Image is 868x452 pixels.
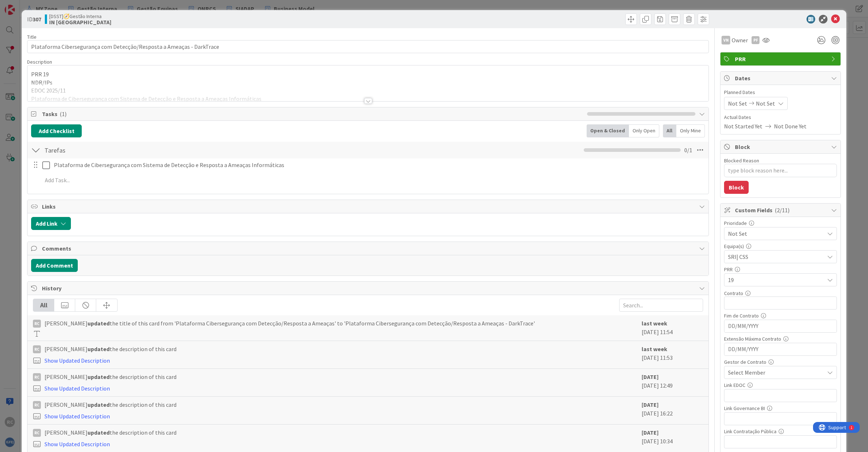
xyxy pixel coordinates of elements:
[735,55,827,63] span: PRR
[31,217,71,230] button: Add Link
[728,320,833,332] input: DD/MM/YYYY
[724,429,837,434] div: Link Contratação Pública
[735,74,827,82] span: Dates
[60,110,67,118] span: ( 1 )
[33,320,41,328] div: RC
[642,429,659,436] b: [DATE]
[756,99,775,108] span: Not Set
[27,15,41,24] span: ID
[27,59,52,65] span: Description
[42,110,583,118] span: Tasks
[44,440,110,448] a: Show Updated Description
[33,373,41,381] div: RC
[728,343,833,355] input: DD/MM/YYYY
[642,319,703,337] div: [DATE] 11:54
[642,400,703,421] div: [DATE] 16:22
[724,114,837,121] span: Actual Dates
[642,320,667,327] b: last week
[88,373,110,380] b: updated
[44,357,110,364] a: Show Updated Description
[587,124,629,137] div: Open & Closed
[676,124,705,137] div: Only Mine
[728,368,765,377] span: Select Member
[663,124,676,137] div: All
[724,290,743,297] label: Contrato
[42,284,695,293] span: History
[88,429,110,436] b: updated
[728,99,747,108] span: Not Set
[33,16,41,23] b: 307
[44,372,176,381] span: [PERSON_NAME] the description of this card
[642,372,703,393] div: [DATE] 12:49
[88,320,110,327] b: updated
[31,78,705,87] p: NDR/IPs
[724,89,837,96] span: Planned Dates
[31,70,705,78] p: PRR 19
[15,1,33,10] span: Support
[775,206,790,214] span: ( 2/11 )
[728,229,821,239] span: Not Set
[724,221,837,226] div: Prioridade
[724,181,749,194] button: Block
[724,336,837,341] div: Extensão Máxima Contrato
[724,383,837,388] div: Link EDOC
[88,401,110,408] b: updated
[728,276,824,284] span: 19
[724,406,837,411] div: Link Governance BI
[33,299,54,311] div: All
[724,244,837,249] div: Equipa(s)
[88,345,110,353] b: updated
[33,345,41,353] div: RC
[33,429,41,437] div: RC
[38,3,39,9] div: 1
[684,146,692,154] span: 0 / 1
[42,144,205,157] input: Add Checklist...
[724,157,759,164] label: Blocked Reason
[27,34,37,40] label: Title
[42,202,695,211] span: Links
[724,267,837,272] div: PRR
[44,385,110,392] a: Show Updated Description
[642,345,667,353] b: last week
[31,259,78,272] button: Add Comment
[642,401,659,408] b: [DATE]
[732,36,748,44] span: Owner
[49,19,111,25] b: IN [GEOGRAPHIC_DATA]
[31,124,82,137] button: Add Checklist
[619,299,703,312] input: Search...
[44,428,176,437] span: [PERSON_NAME] the description of this card
[27,40,709,53] input: type card name here...
[752,36,759,44] div: PF
[44,400,176,409] span: [PERSON_NAME] the description of this card
[42,244,695,253] span: Comments
[49,13,111,19] span: [DSST]🧭Gestão Interna
[54,161,703,169] p: Plataforma de Cibersegurança com Sistema de Detecção e Resposta a Ameaças Informáticas
[642,428,703,448] div: [DATE] 10:34
[642,373,659,380] b: [DATE]
[724,313,837,318] div: Fim de Contrato
[724,359,837,364] div: Gestor de Contrato
[44,319,535,328] span: [PERSON_NAME] the title of this card from 'Plataforma Cibersegurança com Detecção/Resposta a Amea...
[735,142,827,151] span: Block
[728,252,824,261] span: SRI| CSS
[735,206,827,214] span: Custom Fields
[33,401,41,409] div: RC
[44,413,110,420] a: Show Updated Description
[722,36,730,44] div: VN
[642,345,703,365] div: [DATE] 11:53
[724,122,762,131] span: Not Started Yet
[774,122,807,131] span: Not Done Yet
[629,124,659,137] div: Only Open
[44,345,176,353] span: [PERSON_NAME] the description of this card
